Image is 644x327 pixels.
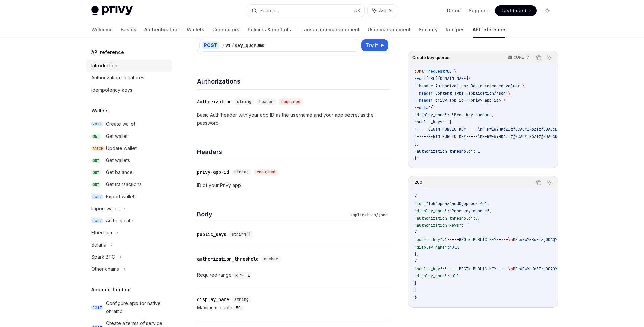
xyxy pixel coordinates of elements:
[361,39,388,51] button: Try it
[424,201,426,206] span: :
[91,253,115,261] div: Spark BTC
[106,132,128,140] div: Get wallet
[91,62,117,70] div: Introduction
[414,105,428,110] span: --data
[414,273,447,279] span: "display_name"
[197,304,390,312] div: Maximum length:
[414,83,433,89] span: --header
[106,299,168,315] div: Configure app for native onramp
[235,42,264,49] div: key_quorums
[106,193,135,201] div: Export wallet
[91,305,103,310] span: POST
[414,119,452,125] span: "public_keys": [
[347,212,390,218] div: application/json
[468,76,471,81] span: \
[368,5,397,17] button: Ask AI
[86,84,172,96] a: Idempotency keys
[426,201,487,206] span: "tb54eps4z44ed0jepousxi4n"
[86,190,172,203] a: POSTExport wallet
[91,146,105,151] span: PATCH
[197,256,259,262] div: authorization_threshold
[503,98,506,103] span: \
[237,99,251,104] span: string
[197,98,232,105] div: Authorization
[414,141,419,147] span: ],
[259,99,273,104] span: header
[445,266,508,272] span: "-----BEGIN PUBLIC KEY-----
[500,7,526,14] span: Dashboard
[414,266,442,272] span: "public_key"
[91,241,106,249] div: Solana
[233,272,252,279] code: x >= 1
[478,216,480,221] span: ,
[91,158,101,163] span: GET
[542,5,553,16] button: Toggle dark mode
[106,180,142,188] div: Get transactions
[86,215,172,227] a: POSTAuthenticate
[446,21,465,38] a: Recipes
[447,244,449,250] span: :
[86,60,172,72] a: Introduction
[414,98,433,103] span: --header
[86,118,172,130] a: POSTCreate wallet
[91,205,119,213] div: Import wallet
[234,169,249,175] span: string
[414,76,426,81] span: --url
[508,266,513,272] span: \n
[86,130,172,142] a: GETGet wallet
[449,273,459,279] span: null
[414,69,424,74] span: curl
[197,231,226,238] div: public_keys
[424,69,445,74] span: --request
[545,53,554,62] button: Ask AI
[248,21,291,38] a: Policies & controls
[91,229,112,237] div: Ethereum
[445,237,508,242] span: "-----BEGIN PUBLIC KEY-----
[234,297,249,302] span: string
[414,112,494,118] span: "display_name": "Prod key quorum",
[469,7,487,14] a: Support
[91,86,132,94] div: Idempotency keys
[106,144,137,152] div: Update wallet
[197,169,229,175] div: privy-app-id
[86,166,172,178] a: GETGet balance
[473,216,475,221] span: :
[197,296,229,303] div: display_name
[473,21,505,38] a: API reference
[414,252,419,257] span: },
[187,21,204,38] a: Wallets
[487,201,489,206] span: ,
[414,237,442,242] span: "public_key"
[91,218,103,223] span: POST
[91,265,119,273] div: Other chains
[279,98,303,105] div: required
[508,237,513,242] span: \n
[91,74,144,82] div: Authorization signatures
[447,7,461,14] a: Demo
[414,288,417,293] span: ]
[461,223,468,228] span: : [
[197,181,390,189] p: ID of your Privy app.
[414,216,473,221] span: "authorization_threshold"
[412,55,451,60] span: Create key quorum
[197,77,390,86] h4: Authorizations
[414,91,433,96] span: --header
[447,208,449,214] span: :
[197,210,347,219] h4: Body
[414,156,419,161] span: }'
[86,72,172,84] a: Authorization signatures
[353,8,360,13] span: ⌘ K
[106,120,135,128] div: Create wallet
[197,271,390,279] div: Required range:
[299,21,360,38] a: Transaction management
[534,178,543,187] button: Copy the contents from the code block
[260,7,278,15] div: Search...
[254,169,278,175] div: required
[475,216,478,221] span: 1
[91,122,103,127] span: POST
[379,7,392,14] span: Ask AI
[414,244,447,250] span: "display_name"
[508,91,511,96] span: \
[414,201,424,206] span: "id"
[433,83,522,89] span: 'Authorization: Basic <encoded-value>'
